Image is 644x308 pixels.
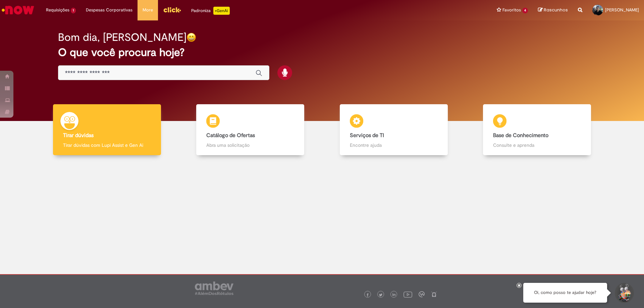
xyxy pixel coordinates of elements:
img: logo_footer_naosei.png [431,291,437,297]
span: Favoritos [502,7,521,13]
img: logo_footer_youtube.png [404,290,412,299]
img: ServiceNow [1,3,35,17]
p: Consulte e aprenda [493,142,581,148]
h2: Bom dia, [PERSON_NAME] [58,32,186,43]
a: Rascunhos [538,7,568,13]
span: [PERSON_NAME] [605,7,639,13]
b: Tirar dúvidas [63,132,94,139]
a: Catálogo de Ofertas Abra uma solicitação [179,104,322,156]
button: Iniciar Conversa de Suporte [614,283,634,303]
p: Tirar dúvidas com Lupi Assist e Gen Ai [63,142,151,148]
img: logo_footer_ambev_rotulo_gray.png [195,282,233,295]
span: More [143,7,153,13]
img: happy-face.png [186,33,196,42]
span: Despesas Corporativas [86,7,132,13]
a: Base de Conhecimento Consulte e aprenda [466,104,609,156]
b: Catálogo de Ofertas [206,132,255,139]
b: Base de Conhecimento [493,132,548,139]
b: Serviços de TI [350,132,384,139]
span: 1 [71,8,76,13]
a: Serviços de TI Encontre ajuda [322,104,466,156]
div: Oi, como posso te ajudar hoje? [523,283,607,303]
h2: O que você procura hoje? [58,47,586,58]
span: 4 [522,8,528,13]
p: Abra uma solicitação [206,142,294,148]
a: Tirar dúvidas Tirar dúvidas com Lupi Assist e Gen Ai [35,104,179,156]
p: +GenAi [213,7,230,15]
div: Padroniza [191,7,230,15]
p: Encontre ajuda [350,142,438,148]
img: click_logo_yellow_360x200.png [163,5,181,15]
span: Requisições [46,7,69,13]
img: logo_footer_facebook.png [366,293,369,297]
span: Rascunhos [544,7,568,13]
img: logo_footer_twitter.png [379,293,382,297]
img: logo_footer_workplace.png [419,291,425,297]
img: logo_footer_linkedin.png [392,293,396,297]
